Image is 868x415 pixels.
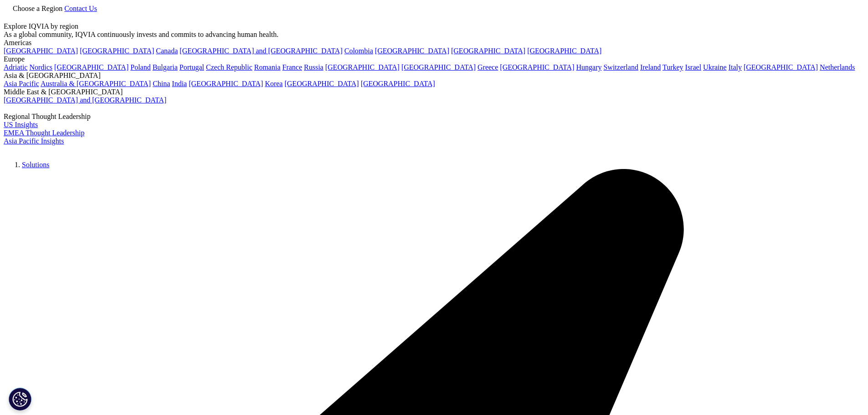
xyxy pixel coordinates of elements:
a: India [172,80,187,87]
a: [GEOGRAPHIC_DATA] [361,80,435,87]
a: Romania [254,63,281,71]
a: Turkey [663,63,683,71]
div: Explore IQVIA by region [4,22,864,31]
a: [GEOGRAPHIC_DATA] [284,80,359,87]
div: Europe [4,55,864,63]
a: Switzerland [603,63,638,71]
a: Korea [265,80,282,87]
a: [GEOGRAPHIC_DATA] [500,63,574,71]
a: Russia [304,63,324,71]
a: Adriatic [4,63,27,71]
a: Asia Pacific Insights [4,137,64,145]
a: Asia Pacific [4,80,39,87]
a: France [282,63,303,71]
a: Nordics [29,63,52,71]
a: Israel [685,63,702,71]
div: Americas [4,39,864,47]
a: China [153,80,170,87]
a: Italy [729,63,742,71]
a: Australia & [GEOGRAPHIC_DATA] [41,80,151,87]
a: Colombia [344,47,373,55]
div: Middle East & [GEOGRAPHIC_DATA] [4,88,864,96]
div: As a global community, IQVIA continuously invests and commits to advancing human health. [4,31,864,39]
span: Choose a Region [13,5,62,12]
a: [GEOGRAPHIC_DATA] [527,47,601,55]
a: Poland [130,63,150,71]
a: Portugal [180,63,204,71]
a: Solutions [22,161,49,169]
a: Ireland [640,63,661,71]
button: Cookie Settings [9,388,31,410]
a: [GEOGRAPHIC_DATA] and [GEOGRAPHIC_DATA] [180,47,342,55]
a: Greece [478,63,498,71]
a: [GEOGRAPHIC_DATA] [4,47,78,55]
a: Ukraine [703,63,727,71]
a: [GEOGRAPHIC_DATA] [401,63,476,71]
a: Bulgaria [153,63,178,71]
a: US Insights [4,121,38,128]
div: Regional Thought Leadership [4,113,864,121]
a: Contact Us [64,5,97,12]
a: Hungary [576,63,601,71]
a: [GEOGRAPHIC_DATA] [325,63,400,71]
a: [GEOGRAPHIC_DATA] [189,80,263,87]
a: [GEOGRAPHIC_DATA] [744,63,818,71]
a: [GEOGRAPHIC_DATA] [375,47,449,55]
a: Netherlands [820,63,855,71]
a: [GEOGRAPHIC_DATA] [451,47,525,55]
a: [GEOGRAPHIC_DATA] [54,63,128,71]
a: EMEA Thought Leadership [4,129,84,137]
a: [GEOGRAPHIC_DATA] [80,47,154,55]
div: Asia & [GEOGRAPHIC_DATA] [4,72,864,80]
a: [GEOGRAPHIC_DATA] and [GEOGRAPHIC_DATA] [4,96,166,104]
a: Canada [156,47,178,55]
a: Czech Republic [206,63,252,71]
